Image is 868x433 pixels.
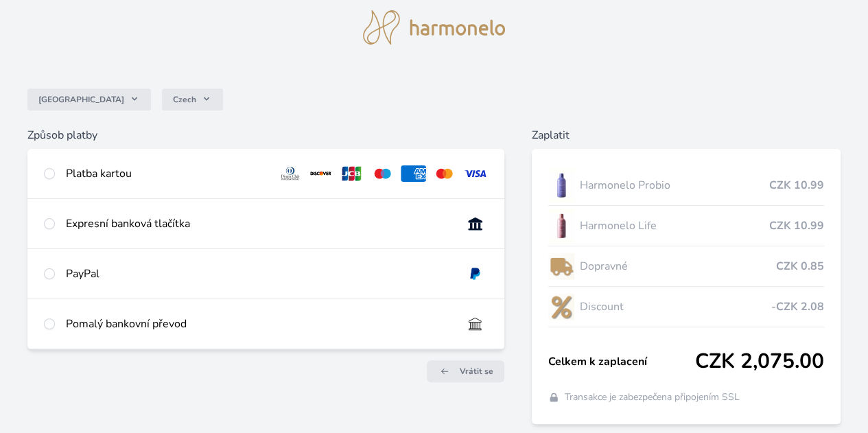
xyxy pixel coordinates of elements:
[432,165,457,182] img: mc.svg
[695,349,824,374] span: CZK 2,075.00
[462,165,488,182] img: visa.svg
[66,266,451,282] div: PayPal
[769,218,824,234] span: CZK 10.99
[66,316,451,332] div: Pomalý bankovní převod
[580,177,769,194] span: Harmonelo Probio
[66,165,267,182] div: Platba kartou
[580,299,771,315] span: Discount
[580,218,769,234] span: Harmonelo Life
[401,165,426,182] img: amex.svg
[565,390,740,404] span: Transakce je zabezpečena připojením SSL
[308,165,333,182] img: discover.svg
[580,258,776,274] span: Dopravné
[548,249,574,283] img: delivery-lo.png
[66,215,451,232] div: Expresní banková tlačítka
[548,353,695,370] span: Celkem k zaplacení
[548,290,574,324] img: discount-lo.png
[173,94,196,105] span: Czech
[462,215,488,232] img: onlineBanking_CZ.svg
[460,366,493,377] span: Vrátit se
[427,360,504,382] a: Vrátit se
[776,258,824,274] span: CZK 0.85
[278,165,303,182] img: diners.svg
[548,209,574,243] img: CLEAN_LIFE_se_stinem_x-lo.jpg
[38,94,124,105] span: [GEOGRAPHIC_DATA]
[27,127,504,143] h6: Způsob platby
[532,127,841,143] h6: Zaplatit
[370,165,395,182] img: maestro.svg
[771,299,824,315] span: -CZK 2.08
[548,168,574,202] img: CLEAN_PROBIO_se_stinem_x-lo.jpg
[339,165,364,182] img: jcb.svg
[363,10,506,45] img: logo.svg
[769,177,824,194] span: CZK 10.99
[162,89,223,110] button: Czech
[462,316,488,332] img: bankTransfer_IBAN.svg
[462,266,488,282] img: paypal.svg
[27,89,151,110] button: [GEOGRAPHIC_DATA]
